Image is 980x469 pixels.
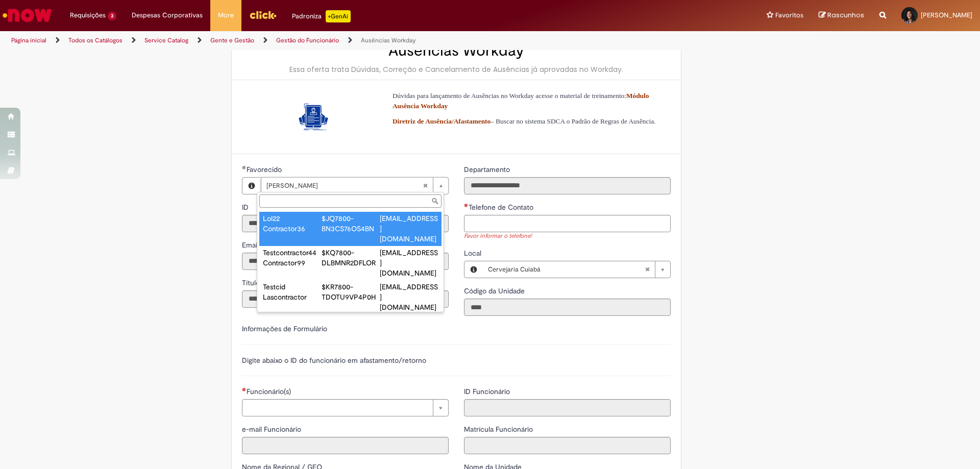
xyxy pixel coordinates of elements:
div: [EMAIL_ADDRESS][DOMAIN_NAME] [380,248,438,278]
div: $KR7800-TDOTU9VP4P0H [322,282,380,302]
div: Testcontractor44 Contractor99 [263,248,321,268]
div: [EMAIL_ADDRESS][DOMAIN_NAME] [380,213,438,244]
ul: Favorecido [257,210,444,312]
div: [EMAIL_ADDRESS][DOMAIN_NAME] [380,282,438,312]
div: Testcid Lascontractor [263,282,321,302]
div: $JQ7800-BN3CS76OS4BN [322,213,380,234]
div: Lol22 Contractor36 [263,213,321,234]
div: $KQ7800-DLBMNR2DFLOR [322,248,380,268]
